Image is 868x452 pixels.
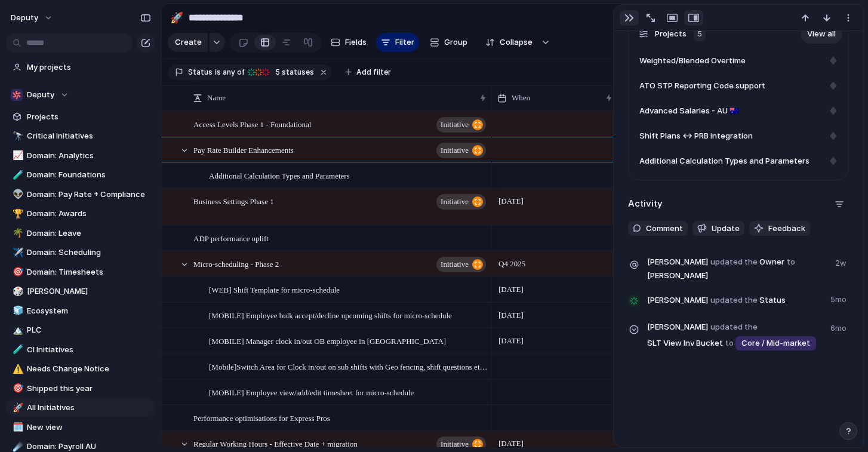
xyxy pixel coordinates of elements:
span: [PERSON_NAME] [647,256,708,268]
button: Deputy [6,86,155,104]
button: 🗓️ [11,422,23,433]
button: 🧪 [11,344,23,356]
span: [PERSON_NAME] [647,321,708,333]
button: initiative [436,257,486,272]
div: ✈️ [13,246,21,260]
button: 🎯 [11,383,23,395]
button: 🌴 [11,227,23,239]
span: CI Initiatives [27,344,151,356]
span: updated the [710,256,758,268]
a: 🧪CI Initiatives [6,341,155,359]
span: initiative [441,116,469,133]
a: 🎯Domain: Timesheets [6,263,155,281]
span: initiative [441,142,469,159]
span: SLT View Inv Bucket [647,320,823,352]
span: initiative [441,256,469,273]
span: When [512,92,530,104]
span: Pay Rate Builder Enhancements [193,143,294,156]
span: My projects [27,62,151,73]
span: Business Settings Phase 1 [193,194,274,208]
span: Feedback [768,223,805,235]
span: Domain: Scheduling [27,247,151,259]
button: ✈️ [11,247,23,259]
button: deputy [5,8,59,27]
span: Add filter [356,67,391,78]
span: [DATE] [495,334,527,348]
span: All Initiatives [27,402,151,414]
a: 🎲[PERSON_NAME] [6,282,155,300]
button: Group [424,33,473,52]
button: Filter [376,33,419,52]
div: 📈 [13,149,21,162]
span: PLC [27,324,151,336]
a: 📈Domain: Analytics [6,147,155,165]
div: 🔭 [13,130,21,143]
span: to [787,256,795,268]
span: Projects [655,28,687,40]
span: Domain: Awards [27,208,151,220]
span: Access Levels Phase 1 - Foundational [193,117,311,131]
a: 🏔️PLC [6,321,155,339]
button: ⚠️ [11,363,23,375]
span: Additional Calculation Types and Parameters [639,155,809,167]
span: Owner [647,255,828,282]
a: 🧪Domain: Foundations [6,166,155,184]
span: Domain: Analytics [27,150,151,162]
div: ⚠️ [13,362,21,376]
span: [PERSON_NAME] [647,294,708,306]
button: 🧪 [11,169,23,181]
span: [MOBILE] Employee view/add/edit timesheet for micro-schedule [209,385,414,399]
span: statuses [272,67,314,78]
span: 5 [272,67,282,76]
span: Fields [345,36,367,48]
span: Core / Mid-market [741,337,810,349]
div: 🌴 [13,226,21,240]
div: 🌴Domain: Leave [6,225,155,242]
span: Name [207,92,226,104]
button: 🎲 [11,285,23,297]
button: 👽 [11,189,23,201]
span: Projects [27,111,151,123]
span: 6mo [830,320,849,334]
span: Domain: Leave [27,227,151,239]
button: 🎯 [11,266,23,278]
span: [WEB] Shift Template for micro-schedule [209,282,340,296]
a: Projects [6,108,155,126]
span: [MOBILE] Employee bulk accept/decline upcoming shifts for micro-schedule [209,308,452,322]
span: Comment [646,223,683,235]
span: Update [712,223,740,235]
span: Advanced Salaries - AU 🇦🇺 [639,105,739,117]
span: Domain: Foundations [27,169,151,181]
a: 🏆Domain: Awards [6,205,155,223]
div: 👽 [13,187,21,201]
span: deputy [11,12,38,24]
span: Needs Change Notice [27,363,151,375]
button: 🚀 [167,8,186,27]
span: to [725,337,734,349]
span: Status [647,291,823,308]
span: Domain: Pay Rate + Compliance [27,189,151,201]
button: isany of [213,66,247,79]
div: 🧪 [13,168,21,182]
a: 🚀All Initiatives [6,399,155,417]
button: Fields [326,33,371,52]
a: ⚠️Needs Change Notice [6,360,155,378]
span: is [215,67,221,78]
button: initiative [436,194,486,210]
a: ✈️Domain: Scheduling [6,244,155,262]
button: 🏔️ [11,324,23,336]
span: ATO STP Reporting Code support [639,80,765,92]
button: 🏆 [11,208,23,220]
a: My projects [6,59,155,76]
span: initiative [441,193,469,210]
span: Status [188,67,213,78]
span: [Mobile]Switch Area for Clock in/out on sub shifts with Geo fencing, shift questions etc from sub... [209,359,488,373]
div: 🎯 [13,382,21,395]
button: 5 statuses [245,66,316,79]
span: Micro-scheduling - Phase 2 [193,257,279,270]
